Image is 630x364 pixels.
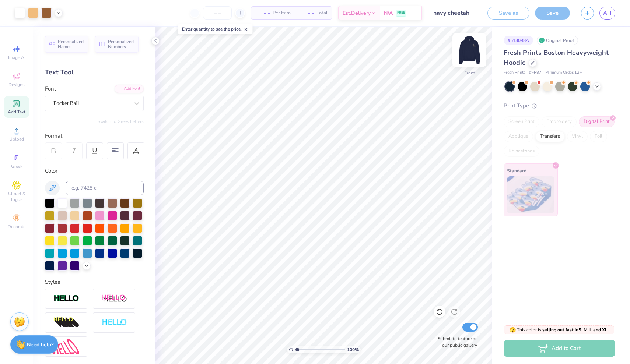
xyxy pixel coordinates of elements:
div: Digital Print [579,116,615,127]
span: – – [256,9,270,17]
span: Standard [507,167,526,174]
img: Free Distort [53,339,79,354]
input: Untitled Design [428,6,482,20]
span: Greek [11,163,22,169]
span: # FP87 [529,70,542,76]
div: Original Proof [537,36,578,45]
span: 🫣 [510,326,516,333]
span: 100 % [347,346,359,353]
div: Screen Print [504,116,539,127]
img: Stroke [53,294,79,303]
div: Transfers [535,131,565,142]
label: Font [45,85,56,93]
div: Color [45,167,144,175]
input: e.g. 7428 c [66,181,144,195]
strong: selling out fast in S, M, L and XL [542,327,608,333]
span: Est. Delivery [343,9,371,17]
span: Designs [8,82,25,88]
div: Rhinestones [504,146,539,157]
div: Print Type [504,102,615,110]
span: Total [316,9,328,17]
img: Standard [507,176,554,213]
img: Shadow [101,294,127,303]
span: AH [603,9,612,17]
div: Enter quantity to see the price. [178,24,253,34]
div: # 513098A [504,36,533,45]
div: Embroidery [542,116,577,127]
span: Fresh Prints [504,70,525,76]
span: N/A [384,9,393,17]
span: Fresh Prints Boston Heavyweight Hoodie [504,48,609,67]
span: FREE [397,10,405,15]
span: Add Text [8,109,25,115]
a: AH [599,7,615,20]
input: – – [203,6,232,20]
span: Personalized Numbers [108,39,134,49]
span: Personalized Names [58,39,84,49]
span: Upload [9,136,24,142]
div: Foil [590,131,607,142]
span: – – [300,9,314,17]
span: This color is . [510,326,609,333]
div: Front [464,70,475,76]
span: Per Item [273,9,291,17]
span: Minimum Order: 12 + [545,70,582,76]
span: Clipart & logos [4,191,29,202]
div: Add Font [115,85,144,93]
img: 3d Illusion [53,317,79,329]
div: Format [45,132,144,140]
div: Text Tool [45,67,144,77]
button: Switch to Greek Letters [98,119,144,124]
div: Applique [504,131,533,142]
img: Front [455,35,484,65]
label: Submit to feature on our public gallery. [434,335,478,349]
div: Vinyl [567,131,588,142]
img: Negative Space [101,318,127,327]
div: Styles [45,278,144,286]
span: Image AI [8,54,25,60]
span: Decorate [8,224,25,230]
strong: Need help? [27,341,53,348]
